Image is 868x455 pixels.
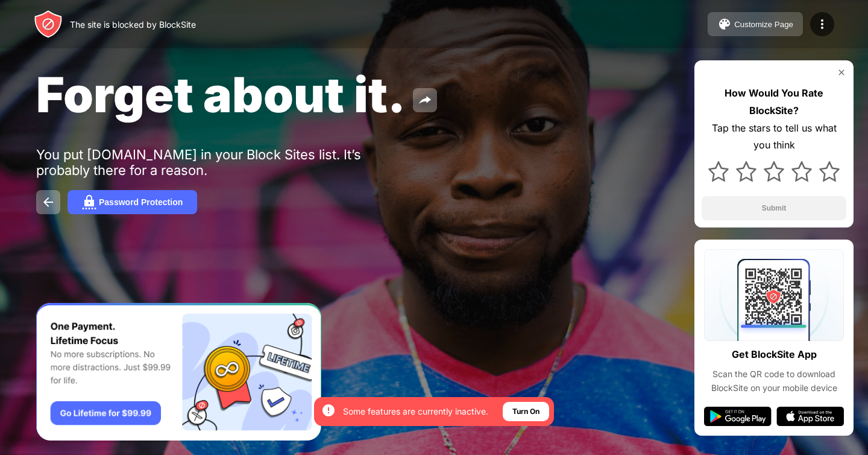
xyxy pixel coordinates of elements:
[702,119,846,154] div: Tap the stars to tell us what you think
[82,195,96,209] img: password.svg
[708,12,803,36] button: Customize Page
[704,367,844,395] div: Scan the QR code to download BlockSite on your mobile device
[70,19,196,30] div: The site is blocked by BlockSite
[36,65,406,124] span: Forget about it.
[776,407,844,426] img: app-store.svg
[343,406,488,418] div: Some features are currently inactive.
[764,161,784,182] img: star.svg
[34,10,63,39] img: header-logo.svg
[815,17,829,31] img: menu-icon.svg
[512,406,539,418] div: Turn On
[418,93,432,107] img: share.svg
[36,303,321,441] iframe: Banner
[736,161,756,182] img: star.svg
[702,84,846,119] div: How Would You Rate BlockSite?
[99,197,183,207] div: Password Protection
[36,147,409,178] div: You put [DOMAIN_NAME] in your Block Sites list. It’s probably there for a reason.
[702,196,846,220] button: Submit
[704,407,772,426] img: google-play.svg
[321,403,336,418] img: error-circle-white.svg
[734,20,793,29] div: Customize Page
[732,346,817,363] div: Get BlockSite App
[819,161,840,182] img: star.svg
[704,249,844,341] img: qrcode.svg
[837,68,846,77] img: rate-us-close.svg
[717,17,732,31] img: pallet.svg
[791,161,812,182] img: star.svg
[708,161,729,182] img: star.svg
[41,195,55,209] img: back.svg
[68,190,197,214] button: Password Protection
